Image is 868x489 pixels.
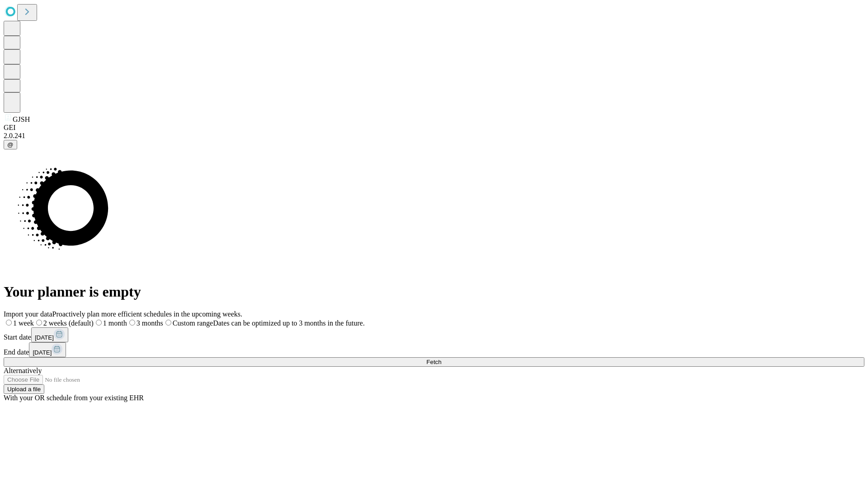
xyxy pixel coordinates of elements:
button: Fetch [4,357,864,367]
div: 2.0.241 [4,132,864,140]
span: 2 weeks (default) [43,319,94,327]
button: @ [4,140,17,149]
span: 1 month [103,319,127,327]
span: [DATE] [35,334,54,341]
input: 2 weeks (default) [36,320,42,326]
div: Start date [4,327,864,342]
button: [DATE] [29,342,66,357]
span: Custom range [173,319,213,327]
span: 3 months [137,319,163,327]
button: Upload a file [4,384,44,394]
input: Custom rangeDates can be optimized up to 3 months in the future. [165,320,171,326]
div: GEI [4,124,864,132]
span: @ [7,141,14,148]
span: With your OR schedule from your existing EHR [4,394,144,402]
input: 3 months [129,320,135,326]
span: GJSH [13,115,30,123]
span: [DATE] [33,349,52,356]
h1: Your planner is empty [4,283,864,300]
span: Proactively plan more efficient schedules in the upcoming weeks. [52,310,242,318]
input: 1 week [6,320,12,326]
span: 1 week [13,319,34,327]
input: 1 month [96,320,102,326]
span: Alternatively [4,367,42,374]
span: Fetch [426,359,441,365]
button: [DATE] [31,327,68,342]
span: Dates can be optimized up to 3 months in the future. [213,319,364,327]
span: Import your data [4,310,52,318]
div: End date [4,342,864,357]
